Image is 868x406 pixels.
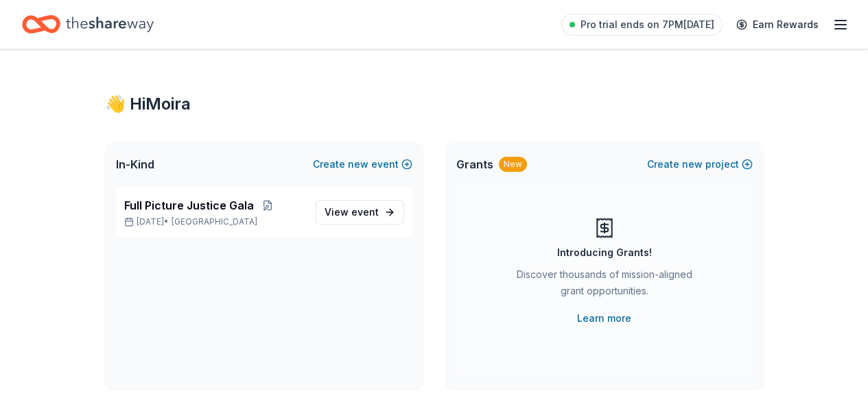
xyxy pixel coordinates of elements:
span: Pro trial ends on 7PM[DATE] [580,16,714,33]
div: 👋 Hi Moira [105,93,764,115]
a: Pro trial ends on 7PM[DATE] [561,14,723,36]
span: View [325,204,379,220]
span: new [348,156,368,173]
a: Home [22,8,154,40]
p: [DATE] • [124,216,305,227]
div: Discover thousands of mission-aligned grant opportunities. [511,266,698,305]
span: event [351,206,379,218]
button: Createnewproject [647,156,753,173]
span: Full Picture Justice Gala [124,197,254,214]
a: Learn more [577,310,631,327]
span: In-Kind [116,156,154,173]
span: [GEOGRAPHIC_DATA] [172,216,257,227]
a: View event [316,200,404,225]
button: Createnewevent [313,156,412,173]
div: New [499,157,527,172]
span: Grants [456,156,493,173]
span: new [682,156,703,173]
a: Earn Rewards [728,12,827,37]
div: Introducing Grants! [557,244,652,261]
